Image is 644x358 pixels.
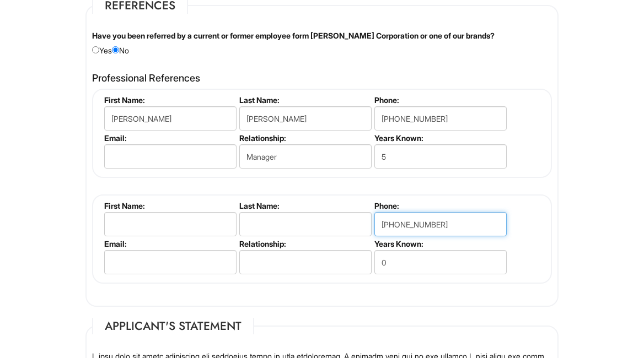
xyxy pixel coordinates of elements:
label: Years Known: [374,133,505,143]
label: First Name: [104,201,235,210]
label: Relationship: [239,239,370,248]
label: Relationship: [239,133,370,143]
label: Have you been referred by a current or former employee form [PERSON_NAME] Corporation or one of o... [92,30,495,41]
legend: Applicant's Statement [92,318,254,334]
label: Phone: [374,95,505,105]
label: Years Known: [374,239,505,248]
label: Last Name: [239,201,370,210]
label: Phone: [374,201,505,210]
label: Last Name: [239,95,370,105]
label: Email: [104,133,235,143]
h4: Professional References [92,73,552,84]
label: Email: [104,239,235,248]
div: Yes No [84,30,560,56]
label: First Name: [104,95,235,105]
